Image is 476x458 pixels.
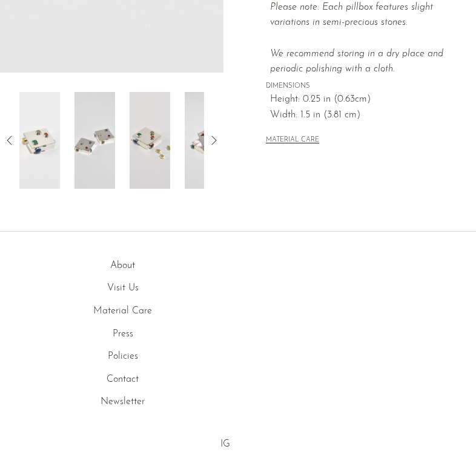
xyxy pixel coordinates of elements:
[266,81,461,92] span: DIMENSIONS
[101,397,145,407] a: Newsletter
[15,258,231,410] ul: Quick links
[19,92,60,189] img: Sterling Gemstone Pillbox
[113,329,133,339] a: Press
[110,261,135,270] a: About
[185,92,225,189] img: Sterling Gemstone Pillbox
[266,136,319,145] button: MATERIAL CARE
[107,283,139,293] a: Visit Us
[270,2,443,74] em: Please note: Each pillbox features slight variations in semi-precious stones.
[270,92,461,108] span: Height: 0.25 in (0.63cm)
[270,108,461,123] span: Width: 1.5 in (3.81 cm)
[108,352,138,361] a: Policies
[270,49,443,74] i: We recommend storing in a dry place and periodic polishing with a cloth.
[93,306,152,316] a: Material Care
[107,375,139,384] a: Contact
[130,92,170,189] img: Sterling Gemstone Pillbox
[220,439,230,449] a: IG
[74,92,115,189] img: Sterling Gemstone Pillbox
